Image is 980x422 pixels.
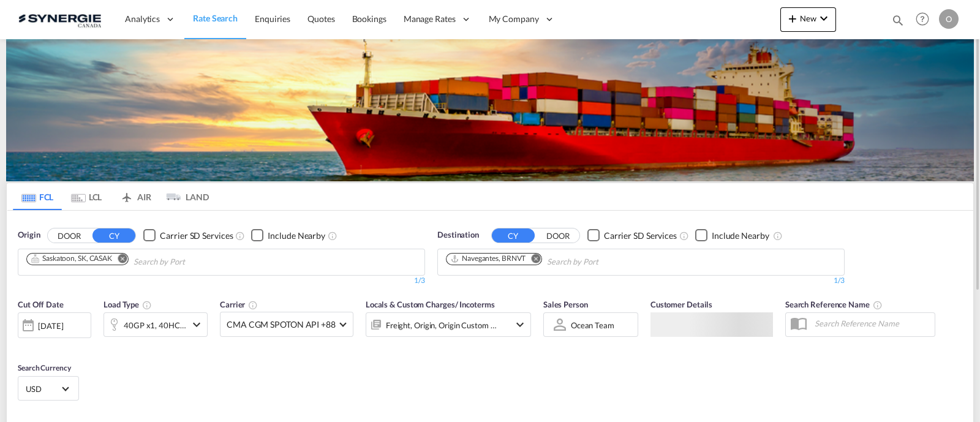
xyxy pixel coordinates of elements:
[444,249,668,272] md-chips-wrap: Chips container. Use arrow keys to select chips.
[455,300,495,309] span: / Incoterms
[38,320,63,331] div: [DATE]
[679,231,689,241] md-icon: Unchecked: Search for CY (Container Yard) services for all selected carriers.Checked : Search for...
[537,228,579,243] button: DOOR
[695,229,769,242] md-checkbox: Checkbox No Ink
[125,13,160,25] span: Analytics
[18,363,71,372] span: Search Currency
[328,231,337,241] md-icon: Unchecked: Ignores neighbouring ports when fetching rates.Checked : Includes neighbouring ports w...
[571,320,614,330] div: Ocean team
[604,230,677,242] div: Carrier SD Services
[386,317,497,334] div: Freight Origin Origin Custom Destination Destination Custom Factory Stuffing
[816,11,831,26] md-icon: icon-chevron-down
[437,229,479,241] span: Destination
[891,13,905,27] md-icon: icon-magnify
[450,254,526,264] div: Navegantes, BRNVT
[235,231,245,241] md-icon: Unchecked: Search for CY (Container Yard) services for all selected carriers.Checked : Search for...
[912,9,933,29] span: Help
[13,183,62,210] md-tab-item: FCL
[24,380,72,398] md-select: Select Currency: $ USDUnited States Dollar
[513,317,527,332] md-icon: icon-chevron-down
[189,317,204,332] md-icon: icon-chevron-down
[780,7,836,32] button: icon-plus 400-fgNewicon-chevron-down
[255,13,290,24] span: Enquiries
[366,300,495,309] span: Locals & Custom Charges
[268,230,325,242] div: Include Nearby
[220,300,258,309] span: Carrier
[111,183,160,210] md-tab-item: AIR
[143,229,233,242] md-checkbox: Checkbox No Ink
[785,300,883,309] span: Search Reference Name
[18,300,64,309] span: Cut Off Date
[307,13,334,24] span: Quotes
[227,318,336,331] span: CMA CGM SPOTON API +88
[6,39,974,181] img: LCL+%26+FCL+BACKGROUND.png
[912,9,939,31] div: Help
[366,312,531,337] div: Freight Origin Origin Custom Destination Destination Custom Factory Stuffingicon-chevron-down
[492,228,535,243] button: CY
[352,13,386,24] span: Bookings
[160,183,209,210] md-tab-item: LAND
[404,13,456,25] span: Manage Rates
[104,300,152,309] span: Load Type
[142,300,152,310] md-icon: icon-information-outline
[193,13,238,23] span: Rate Search
[18,229,40,241] span: Origin
[785,13,831,23] span: New
[18,6,101,33] img: 1f56c880d42311ef80fc7dca854c8e59.png
[31,254,115,264] div: Press delete to remove this chip.
[712,230,769,242] div: Include Nearby
[62,183,111,210] md-tab-item: LCL
[570,316,616,334] md-select: Sales Person: Ocean team
[26,383,60,394] span: USD
[785,11,800,26] md-icon: icon-plus 400-fg
[160,230,233,242] div: Carrier SD Services
[13,183,209,210] md-pagination-wrapper: Use the left and right arrow keys to navigate between tabs
[891,13,905,32] div: icon-magnify
[773,231,783,241] md-icon: Unchecked: Ignores neighbouring ports when fetching rates.Checked : Includes neighbouring ports w...
[251,229,325,242] md-checkbox: Checkbox No Ink
[104,312,208,337] div: 40GP x1 40HC x1icon-chevron-down
[248,300,258,310] md-icon: The selected Trucker/Carrierwill be displayed in the rate results If the rates are from another f...
[110,254,128,266] button: Remove
[650,300,712,309] span: Customer Details
[437,276,845,286] div: 1/3
[450,254,528,264] div: Press delete to remove this chip.
[587,229,677,242] md-checkbox: Checkbox No Ink
[24,249,255,272] md-chips-wrap: Chips container. Use arrow keys to select chips.
[18,312,91,338] div: [DATE]
[92,228,135,243] button: CY
[134,252,250,272] input: Chips input.
[31,254,112,264] div: Saskatoon, SK, CASAK
[523,254,541,266] button: Remove
[18,276,425,286] div: 1/3
[18,337,27,353] md-datepicker: Select
[124,317,186,334] div: 40GP x1 40HC x1
[547,252,663,272] input: Chips input.
[489,13,539,25] span: My Company
[939,9,959,29] div: O
[543,300,588,309] span: Sales Person
[119,190,134,199] md-icon: icon-airplane
[873,300,883,310] md-icon: Your search will be saved by the below given name
[48,228,91,243] button: DOOR
[809,314,935,333] input: Search Reference Name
